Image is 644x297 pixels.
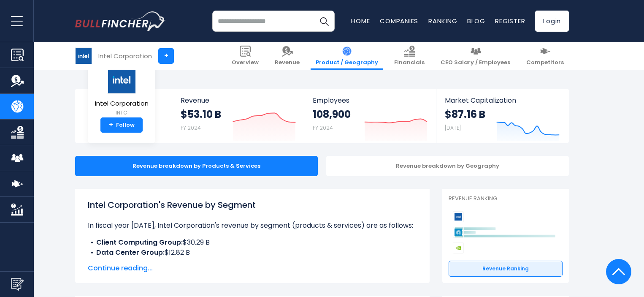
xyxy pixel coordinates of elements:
[535,11,569,32] a: Login
[95,65,149,118] a: Intel Corporation INTC
[181,124,201,131] small: FY 2024
[436,89,568,143] a: Market Capitalization $87.16 B [DATE]
[75,11,166,31] a: Go to homepage
[467,16,485,25] a: Blog
[316,59,378,66] span: Product / Geography
[445,124,461,131] small: [DATE]
[436,42,515,70] a: CEO Salary / Employees
[521,42,569,70] a: Competitors
[313,108,351,121] strong: 108,900
[311,42,383,70] a: Product / Geography
[95,109,149,117] small: INTC
[526,59,564,66] span: Competitors
[380,16,418,25] a: Companies
[227,42,264,70] a: Overview
[495,16,525,25] a: Register
[453,243,464,253] img: NVIDIA Corporation competitors logo
[441,59,510,66] span: CEO Salary / Employees
[88,221,417,231] p: In fiscal year [DATE], Intel Corporation's revenue by segment (products & services) are as follows:
[304,89,436,143] a: Employees 108,900 FY 2024
[107,65,136,94] img: INTC logo
[445,96,560,104] span: Market Capitalization
[326,156,569,176] div: Revenue breakdown by Geography
[109,121,113,129] strong: +
[449,261,563,277] a: Revenue Ranking
[394,59,425,66] span: Financials
[96,237,183,247] b: Client Computing Group:
[270,42,305,70] a: Revenue
[445,108,485,121] strong: $87.16 B
[453,227,464,238] img: Applied Materials competitors logo
[351,16,370,25] a: Home
[88,248,417,258] li: $12.82 B
[95,100,149,107] span: Intel Corporation
[172,89,304,143] a: Revenue $53.10 B FY 2024
[88,199,417,211] h1: Intel Corporation's Revenue by Segment
[181,96,296,104] span: Revenue
[313,124,333,131] small: FY 2024
[100,117,143,133] a: +Follow
[428,16,457,25] a: Ranking
[158,48,174,64] a: +
[449,195,563,202] p: Revenue Ranking
[96,248,165,257] b: Data Center Group:
[88,237,417,248] li: $30.29 B
[314,11,335,32] button: Search
[88,263,417,273] span: Continue reading...
[313,96,427,104] span: Employees
[232,59,259,66] span: Overview
[98,51,152,61] div: Intel Corporation
[389,42,430,70] a: Financials
[75,11,166,31] img: bullfincher logo
[453,211,464,222] img: Intel Corporation competitors logo
[275,59,300,66] span: Revenue
[75,156,318,176] div: Revenue breakdown by Products & Services
[76,48,92,64] img: INTC logo
[181,108,221,121] strong: $53.10 B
